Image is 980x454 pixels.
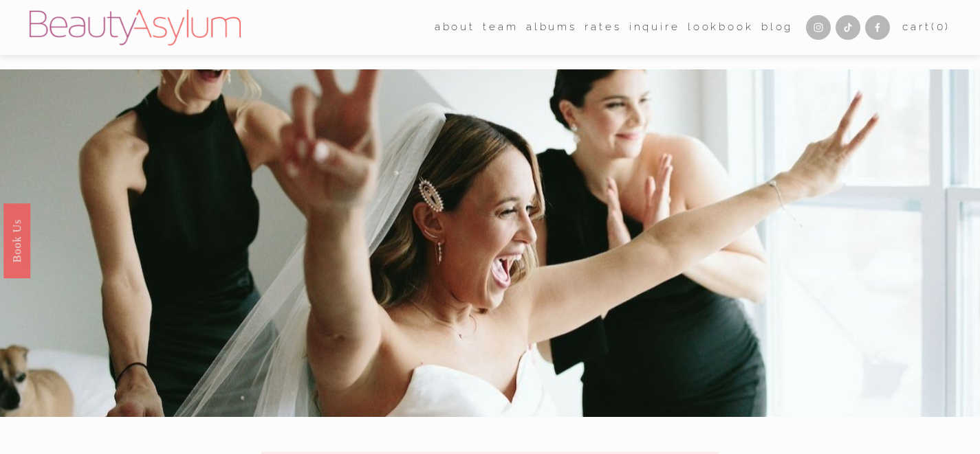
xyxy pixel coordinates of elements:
a: TikTok [836,15,860,40]
span: about [435,18,475,37]
span: team [483,18,518,37]
img: Beauty Asylum | Bridal Hair &amp; Makeup Charlotte &amp; Atlanta [30,10,241,45]
a: folder dropdown [483,17,518,38]
a: Lookbook [688,17,754,38]
a: Instagram [806,15,831,40]
a: Rates [585,17,621,38]
a: Facebook [865,15,890,40]
span: ( ) [931,21,950,33]
a: Book Us [3,203,30,277]
span: 0 [937,21,946,33]
a: albums [526,17,577,38]
a: 0 items in cart [902,18,950,37]
a: Inquire [629,17,680,38]
a: Blog [761,17,793,38]
a: folder dropdown [435,17,475,38]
